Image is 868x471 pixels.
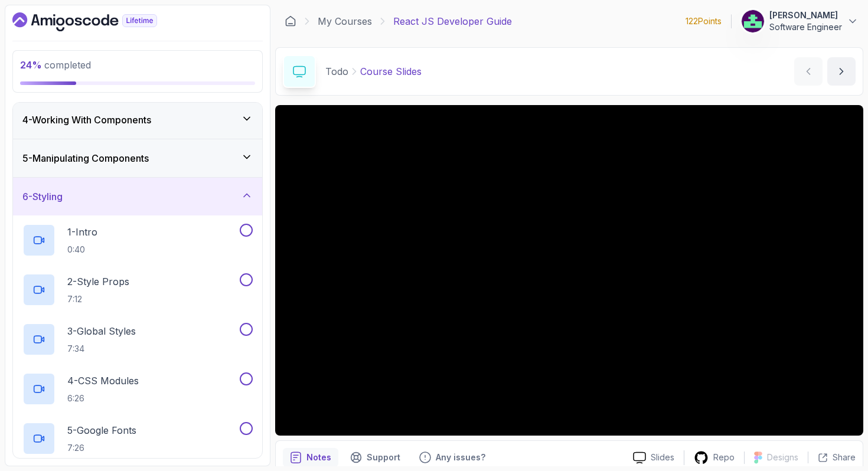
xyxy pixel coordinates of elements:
p: Software Engineer [769,21,842,33]
button: next content [827,57,856,86]
p: Share [833,452,856,463]
p: Support [367,452,400,463]
button: 5-Manipulating Components [13,139,262,177]
p: 7:26 [67,442,136,454]
a: Dashboard [285,15,296,27]
p: 6:26 [67,392,139,404]
h3: 6 - Styling [22,189,63,204]
p: 2 - Style Props [67,274,129,289]
p: Notes [306,452,331,463]
button: Share [808,452,856,463]
a: Slides [624,452,684,464]
button: notes button [283,448,338,467]
span: completed [20,59,91,71]
p: Any issues? [436,452,485,463]
p: 0:40 [67,244,97,256]
p: Slides [651,452,674,463]
p: Todo [325,64,348,78]
button: 4-CSS Modules6:26 [22,372,253,405]
p: 7:34 [67,343,136,355]
h3: 4 - Working With Components [22,113,151,127]
p: 7:12 [67,293,129,305]
p: 4 - CSS Modules [67,374,139,388]
button: 5-Google Fonts7:26 [22,422,253,455]
img: user profile image [742,10,764,32]
button: 1-Intro0:40 [22,224,253,257]
button: Feedback button [412,448,492,467]
button: user profile image[PERSON_NAME]Software Engineer [741,9,859,33]
button: previous content [794,57,823,86]
a: My Courses [318,14,372,28]
p: 1 - Intro [67,225,97,239]
button: 2-Style Props7:12 [22,273,253,306]
p: 3 - Global Styles [67,324,136,338]
span: 24 % [20,59,42,71]
p: React JS Developer Guide [393,14,512,28]
p: 122 Points [686,15,722,27]
p: Course Slides [360,64,422,78]
h3: 5 - Manipulating Components [22,151,149,165]
button: 6-Styling [13,178,262,215]
p: [PERSON_NAME] [769,9,842,21]
button: 3-Global Styles7:34 [22,323,253,356]
p: Designs [767,452,798,463]
p: 5 - Google Fonts [67,423,136,437]
button: Support button [343,448,407,467]
p: Repo [713,452,735,463]
a: Repo [684,450,744,465]
a: Dashboard [12,12,184,31]
button: 4-Working With Components [13,101,262,139]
